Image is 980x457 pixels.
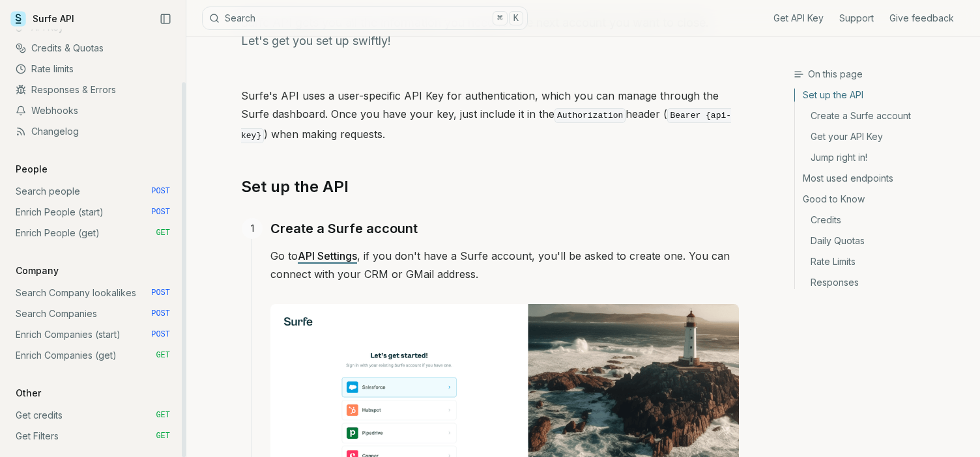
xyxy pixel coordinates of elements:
a: Rate Limits [795,251,970,272]
a: Create a Surfe account [795,105,970,126]
span: POST [151,329,170,340]
p: Other [10,387,46,400]
span: GET [156,350,170,361]
a: Get Filters GET [10,426,175,447]
span: GET [156,410,170,421]
a: Credits [795,210,970,230]
a: Jump right in! [795,147,970,168]
p: Company [10,264,64,277]
kbd: K [509,11,523,25]
a: Good to Know [795,189,970,210]
a: Search Companies POST [10,303,175,324]
a: Responses & Errors [10,79,175,100]
a: Most used endpoints [795,168,970,189]
span: GET [156,228,170,238]
span: POST [151,288,170,298]
a: Surfe API [10,9,74,29]
a: Enrich People (get) GET [10,223,175,243]
span: GET [156,431,170,441]
a: Support [839,12,874,25]
a: Credits & Quotas [10,38,175,59]
a: Enrich People (start) POST [10,202,175,223]
p: People [10,163,53,176]
a: Create a Surfe account [270,218,418,239]
a: Enrich Companies (get) GET [10,345,175,366]
a: API Settings [298,249,357,262]
span: POST [151,207,170,217]
a: Get your API Key [795,126,970,147]
a: Get API Key [773,12,824,25]
button: Search⌘K [202,7,528,30]
a: Give feedback [889,12,954,25]
button: Collapse Sidebar [156,9,175,29]
a: Enrich Companies (start) POST [10,324,175,345]
a: Changelog [10,121,175,142]
a: Set up the API [795,89,970,105]
a: Set up the API [241,176,349,197]
span: POST [151,186,170,197]
code: Authorization [555,108,626,123]
a: Daily Quotas [795,230,970,251]
a: Search Company lookalikes POST [10,283,175,303]
a: Rate limits [10,59,175,79]
p: Go to , if you don't have a Surfe account, you'll be asked to create one. You can connect with yo... [270,247,739,283]
a: Get credits GET [10,405,175,426]
span: POST [151,309,170,319]
a: Webhooks [10,100,175,121]
p: Surfe's API uses a user-specific API Key for authentication, which you can manage through the Sur... [241,87,739,145]
h3: On this page [794,68,970,81]
kbd: ⌘ [493,11,507,25]
a: Responses [795,272,970,289]
a: Search people POST [10,181,175,202]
